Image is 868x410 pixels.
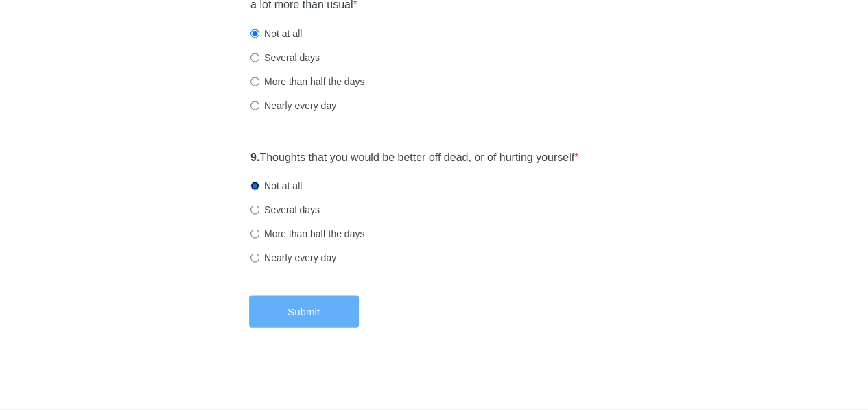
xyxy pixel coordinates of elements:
label: More than half the days [250,227,364,241]
strong: 9. [250,152,259,163]
input: Nearly every day [250,101,259,110]
button: Submit [249,296,359,328]
label: Not at all [250,27,302,40]
input: More than half the days [250,77,259,86]
input: Several days [250,53,259,62]
label: Nearly every day [250,99,336,112]
input: Nearly every day [250,254,259,263]
input: Not at all [250,29,259,38]
input: Not at all [250,182,259,191]
label: Several days [250,51,320,64]
label: Thoughts that you would be better off dead, or of hurting yourself [250,150,578,166]
input: Several days [250,206,259,215]
input: More than half the days [250,230,259,239]
label: Several days [250,203,320,217]
label: More than half the days [250,75,364,88]
label: Nearly every day [250,251,336,265]
label: Not at all [250,179,302,193]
